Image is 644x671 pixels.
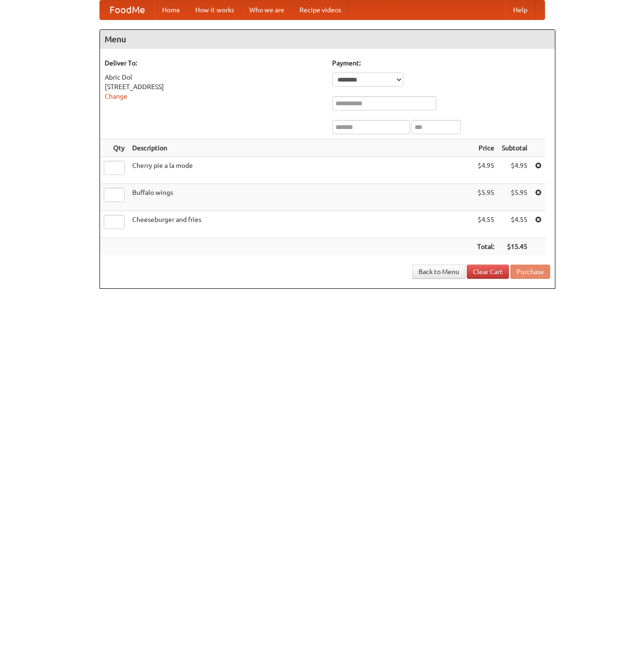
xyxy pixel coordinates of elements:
[292,0,349,19] a: Recipe videos
[100,0,154,19] a: FoodMe
[128,139,473,157] th: Description
[473,139,498,157] th: Price
[128,211,473,238] td: Cheeseburger and fries
[332,58,550,68] h5: Payment:
[498,184,531,211] td: $5.95
[154,0,188,19] a: Home
[473,211,498,238] td: $4.55
[242,0,292,19] a: Who we are
[105,73,323,82] div: Abric Dol
[473,157,498,184] td: $4.95
[498,211,531,238] td: $4.55
[498,238,531,256] th: $15.45
[473,184,498,211] td: $5.95
[467,265,509,279] a: Clear Cart
[105,92,127,100] a: Change
[128,184,473,211] td: Buffalo wings
[510,265,550,279] button: Purchase
[100,139,128,157] th: Qty
[188,0,242,19] a: How it works
[105,82,323,92] div: [STREET_ADDRESS]
[105,58,323,68] h5: Deliver To:
[506,0,535,19] a: Help
[498,139,531,157] th: Subtotal
[498,157,531,184] td: $4.95
[412,265,465,279] a: Back to Menu
[473,238,498,256] th: Total:
[100,30,555,49] h4: Menu
[128,157,473,184] td: Cherry pie a la mode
